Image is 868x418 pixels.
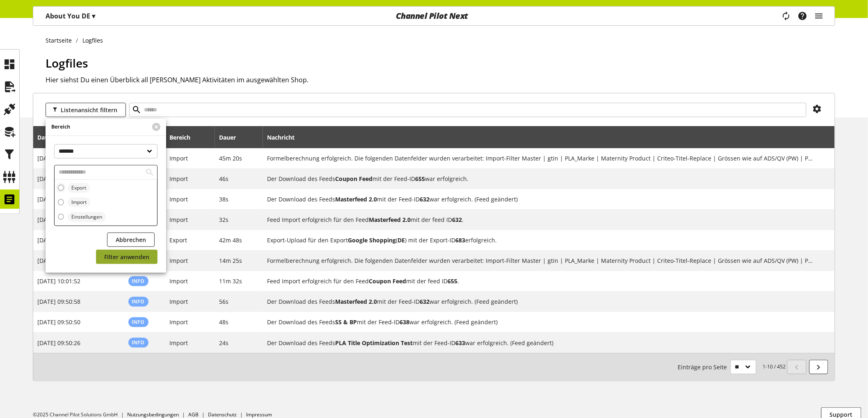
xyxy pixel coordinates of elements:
span: [DATE] 10:59:05 [38,236,81,244]
span: Filter anwenden [104,253,149,261]
span: Info [132,339,145,346]
a: Datenschutz [208,411,237,418]
a: Nutzungsbedingungen [127,411,179,418]
span: Info [132,319,145,325]
span: Import [170,298,188,305]
span: [DATE] 09:50:26 [38,339,81,347]
b: DE [398,236,405,244]
span: [DATE] 10:01:52 [38,277,81,285]
span: [DATE] 11:16:49 [38,216,81,224]
span: Import [170,175,188,183]
div: Bereich [46,119,146,136]
h2: Formelberechnung erfolgreich. Die folgenden Datenfelder wurden verarbeitet: Import-Filter Master ... [267,256,815,265]
h2: Der Download des Feeds Masterfeed 2.0 mit der Feed-ID 632 war erfolgreich. (Feed geändert) [267,297,815,306]
b: Masterfeed 2.0 [336,195,377,203]
b: Coupon Feed [369,277,407,285]
span: Info [132,298,145,305]
h2: Feed Import erfolgreich für den Feed Coupon Feed mit der feed ID 655. [267,277,815,285]
b: Coupon Feed [336,175,373,183]
b: 632 [420,195,430,203]
span: Import [170,318,188,326]
span: Listenansicht filtern [61,106,117,114]
h2: Der Download des Feeds PLA Title Optimization Test mit der Feed-ID 633 war erfolgreich. (Feed geä... [267,339,815,347]
b: 638 [400,318,410,326]
small: 1-10 / 452 [678,360,786,374]
button: Filter anwenden [96,250,158,264]
span: 56s [219,298,229,305]
h2: Der Download des Feeds Masterfeed 2.0 mit der Feed-ID 632 war erfolgreich. (Feed geändert) [267,195,815,203]
h2: Der Download des Feeds Coupon Feed mit der Feed-ID 655 war erfolgreich. [267,174,815,183]
span: Import [170,195,188,203]
h2: Feed Import erfolgreich für den Feed Masterfeed 2.0 mit der feed ID 632. [267,215,815,224]
span: Import [170,277,188,285]
span: 46s [219,175,229,183]
b: 683 [456,236,466,244]
div: Nachricht [267,129,831,145]
span: Einträge pro Seite [678,363,731,371]
span: Import [170,339,188,347]
span: [DATE] 12:02:09 [38,154,81,162]
div: Bereich [170,133,199,142]
span: 42m 48s [219,236,242,244]
span: Export [71,184,86,192]
b: 655 [416,175,425,183]
p: About You DE [46,11,95,21]
a: Startseite [46,36,76,45]
span: Import [170,257,188,264]
span: 48s [219,318,229,326]
b: SS & BP [336,318,357,326]
h2: Hier siehst Du einen Überblick all [PERSON_NAME] Aktivitäten im ausgewählten Shop. [46,75,835,85]
div: Datum / Uhrzeit [38,133,92,142]
span: [DATE] 12:00:46 [38,175,81,183]
h2: Export-Upload für den Export Google Shopping (DE) mit der Export-ID 683 erfolgreich. [267,236,815,244]
span: 38s [219,195,229,203]
span: [DATE] 09:50:58 [38,298,81,305]
b: 655 [448,277,458,285]
span: [DATE] 09:50:50 [38,318,81,326]
nav: main navigation [33,6,835,26]
b: Masterfeed 2.0 [336,298,377,305]
span: [DATE] 12:00:38 [38,195,81,203]
b: 633 [456,339,466,347]
b: PLA Title Optimization Test [336,339,413,347]
b: Masterfeed 2.0 [369,216,411,224]
h2: Formelberechnung erfolgreich. Die folgenden Datenfelder wurden verarbeitet: Import-Filter Master ... [267,154,815,163]
button: Listenansicht filtern [46,103,126,117]
h2: Der Download des Feeds SS & BP mit der Feed-ID 638 war erfolgreich. (Feed geändert) [267,318,815,326]
a: Impressum [246,411,272,418]
span: Abbrechen [116,235,146,244]
span: 14m 25s [219,257,242,264]
span: Info [132,278,145,285]
span: 32s [219,216,229,224]
span: Import [170,154,188,162]
b: Google Shopping [348,236,396,244]
span: ▾ [92,11,95,20]
button: Abbrechen [107,233,155,247]
b: 632 [452,216,462,224]
span: Import [170,216,188,224]
span: Export [170,236,187,244]
a: AGB [188,411,199,418]
span: Einstellungen [71,213,102,221]
span: [DATE] 10:16:17 [38,257,81,264]
span: Import [71,199,87,206]
span: 24s [219,339,229,347]
b: 632 [420,298,430,305]
span: Logfiles [46,55,88,71]
div: Dauer [219,133,244,142]
span: 45m 20s [219,154,242,162]
span: 11m 32s [219,277,242,285]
